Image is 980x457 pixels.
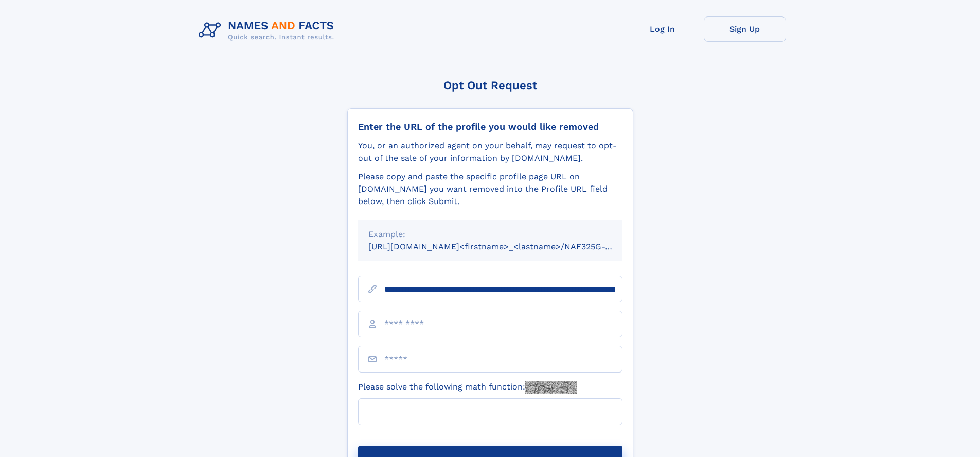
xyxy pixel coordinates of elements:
[358,171,622,208] div: Please copy and paste the specific profile page URL on [DOMAIN_NAME] you want removed into the Pr...
[358,381,577,394] label: Please solve the following math function:
[347,79,633,92] div: Opt Out Request
[704,16,786,42] a: Sign Up
[368,228,612,241] div: Example:
[621,16,704,42] a: Log In
[194,16,343,44] img: Logo Names and Facts
[368,242,642,251] small: [URL][DOMAIN_NAME]<firstname>_<lastname>/NAF325G-xxxxxxxx
[358,140,622,164] div: You, or an authorized agent on your behalf, may request to opt-out of the sale of your informatio...
[358,121,622,132] div: Enter the URL of the profile you would like removed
